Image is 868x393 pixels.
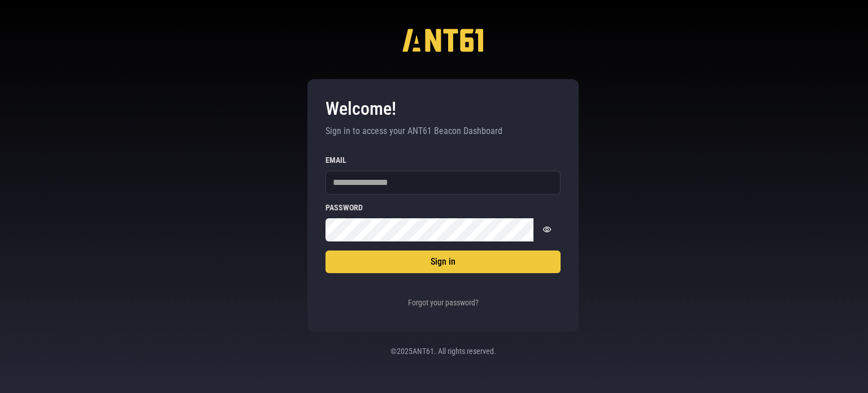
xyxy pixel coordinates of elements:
label: Email [325,156,561,164]
button: Show password [533,218,561,242]
p: © 2025 ANT61. All rights reserved. [321,346,565,357]
h3: Welcome! [325,97,561,120]
button: Sign in [325,251,561,273]
p: Sign in to access your ANT61 Beacon Dashboard [325,124,561,138]
label: Password [325,204,561,211]
button: Forgot your password? [405,291,481,314]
